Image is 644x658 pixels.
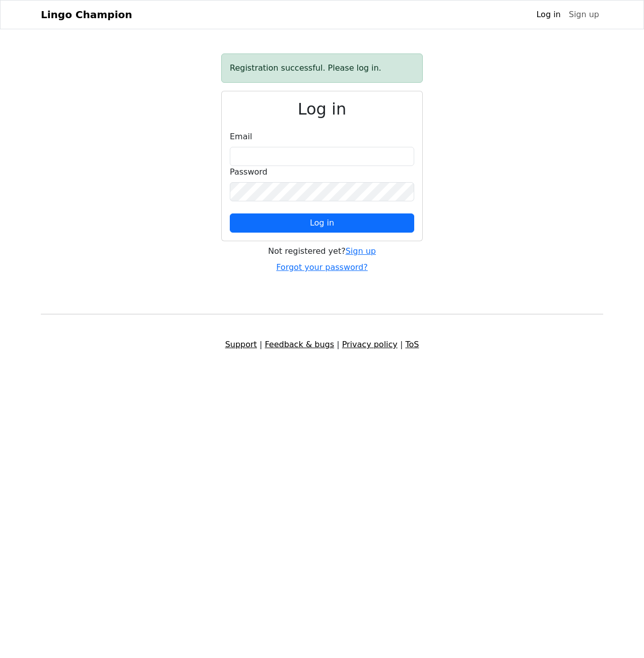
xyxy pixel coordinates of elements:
[342,340,398,349] a: Privacy policy
[565,5,603,25] a: Sign up
[230,166,268,178] label: Password
[230,99,414,119] h2: Log in
[310,218,334,228] span: Log in
[532,5,564,25] a: Log in
[276,262,368,272] a: Forgot your password?
[221,245,423,257] div: Not registered yet?
[225,340,257,349] a: Support
[265,340,334,349] a: Feedback & bugs
[35,339,609,351] div: | | |
[230,213,414,233] button: Log in
[230,131,252,143] label: Email
[221,53,423,83] div: Registration successful. Please log in.
[346,246,376,256] a: Sign up
[405,340,419,349] a: ToS
[41,5,132,25] a: Lingo Champion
